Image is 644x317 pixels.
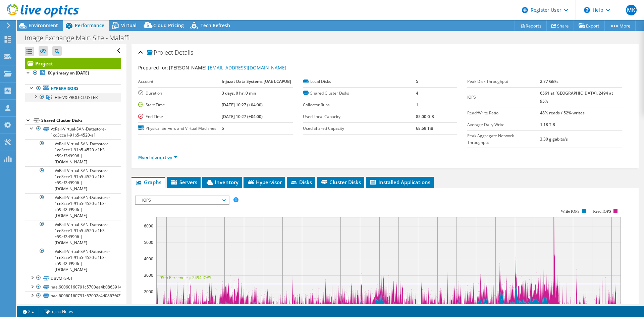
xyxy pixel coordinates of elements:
[303,125,416,132] label: Used Shared Capacity
[546,20,574,31] a: Share
[540,90,613,104] b: 6561 at [GEOGRAPHIC_DATA], 2494 at 95%
[303,113,416,120] label: Used Local Capacity
[147,49,173,56] span: Project
[144,223,153,229] text: 6000
[170,179,197,186] span: Servers
[25,139,121,166] a: VxRail-Virtual-SAN-Datastore-1cd3cce1-91b5-4520-a1b3-c59ef2d9906 | [DOMAIN_NAME]
[25,274,121,282] a: DBVMFS-01
[416,114,434,119] b: 85.00 GiB
[41,116,121,124] div: Shared Cluster Disks
[222,102,263,108] b: [DATE] 10:27 (+04:00)
[467,133,540,146] label: Peak Aggregate Network Throughput
[303,90,416,97] label: Shared Cluster Disks
[135,179,161,186] span: Graphs
[121,22,137,29] span: Virtual
[303,102,416,108] label: Collector Runs
[467,110,540,116] label: Read/Write Ratio
[138,64,168,71] label: Prepared for:
[247,179,282,186] span: Hypervisor
[25,283,121,292] a: naa.60060160791c5700ea4b0863914b54d0
[416,90,418,96] b: 4
[138,113,222,120] label: End Time
[22,34,140,42] h1: Image Exchange Main Site - Malaffi
[208,64,286,71] a: [EMAIL_ADDRESS][DOMAIN_NAME]
[416,125,433,131] b: 68.69 TiB
[25,166,121,193] a: VxRail-Virtual-SAN-Datastore-1cd3cce1-91b5-4520-a1b3-c59ef2d9906 | [DOMAIN_NAME]
[25,69,121,77] a: IX primary on [DATE]
[467,78,540,85] label: Peak Disk Throughput
[144,240,153,245] text: 5000
[574,20,605,31] a: Export
[48,70,89,76] b: IX primary on [DATE]
[25,58,121,69] a: Project
[138,78,222,85] label: Account
[593,209,611,214] text: Read IOPS
[139,196,225,204] span: IOPS
[25,292,121,300] a: naa.60060160791c57002c4d0863f427d98b
[25,220,121,247] a: VxRail-Virtual-SAN-Datastore-1cd3cce1-91b5-4520-a1b3-c59ef2d9906 | [DOMAIN_NAME]
[540,122,555,127] b: 1.18 TiB
[138,125,222,132] label: Physical Servers and Virtual Machines
[138,102,222,108] label: Start Time
[153,22,184,29] span: Cloud Pricing
[222,125,224,131] b: 5
[55,95,98,100] span: HIE-VX-PROD-CLUSTER
[75,22,104,29] span: Performance
[584,7,590,13] svg: \n
[18,307,39,316] a: 2
[144,289,153,295] text: 2000
[540,110,585,116] b: 48% reads / 52% writes
[515,20,547,31] a: Reports
[138,154,177,160] a: More Information
[540,136,568,142] b: 3.30 gigabits/s
[416,102,418,108] b: 1
[540,78,558,84] b: 2.77 GB/s
[25,193,121,220] a: VxRail-Virtual-SAN-Datastore-1cd3cce1-91b5-4520-a1b3-c59ef2d9906 | [DOMAIN_NAME]
[369,179,430,186] span: Installed Applications
[25,93,121,102] a: HIE-VX-PROD-CLUSTER
[25,124,121,139] a: VxRail-Virtual-SAN-Datastore-1cd3cce1-91b5-4520-a1
[160,275,211,280] text: 95th Percentile = 2494 IOPS
[604,20,636,31] a: More
[175,48,193,56] span: Details
[138,90,222,97] label: Duration
[222,90,256,96] b: 3 days, 0 hr, 0 min
[290,179,312,186] span: Disks
[320,179,361,186] span: Cluster Disks
[169,64,286,71] span: [PERSON_NAME],
[303,78,416,85] label: Local Disks
[206,179,238,186] span: Inventory
[144,256,153,262] text: 4000
[39,307,78,316] a: Project Notes
[222,114,263,119] b: [DATE] 10:27 (+04:00)
[467,94,540,101] label: IOPS
[626,5,637,15] span: MK
[416,78,418,84] b: 5
[201,22,230,29] span: Tech Refresh
[25,84,121,93] a: Hypervisors
[25,247,121,274] a: VxRail-Virtual-SAN-Datastore-1cd3cce1-91b5-4520-a1b3-c59ef2d9906 | [DOMAIN_NAME]
[467,121,540,128] label: Average Daily Write
[222,78,291,84] b: Injazat Data Systems [UAE LCAPUB]
[29,22,58,29] span: Environment
[144,272,153,278] text: 3000
[561,209,580,214] text: Write IOPS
